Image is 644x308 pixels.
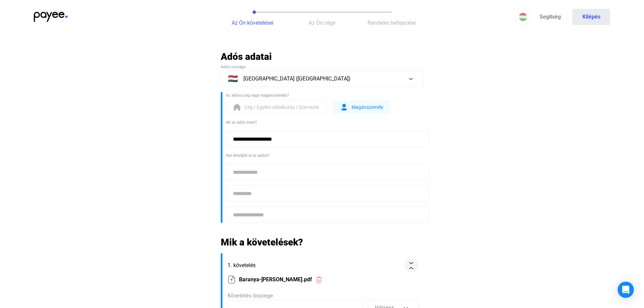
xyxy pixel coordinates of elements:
div: Open Intercom Messenger [618,282,634,298]
span: Rendelés befejezése [367,20,416,26]
div: Mi az adós neve? [226,119,424,126]
img: HU [519,13,527,21]
button: form-orgCég / Egyéni vállalkozás / Szervezet [226,100,326,114]
a: Segítség [531,9,569,25]
div: Hol érhetjük el az adóst? [226,152,424,159]
div: Az adósa cég vagy magánszemély? [226,92,424,99]
img: form-org [233,103,241,111]
img: collapse [408,262,415,269]
h2: Adós adatai [221,51,424,63]
button: collapse [404,258,419,273]
span: Követelés összege [228,292,273,299]
button: form-indMagánszemély [333,100,390,114]
span: [GEOGRAPHIC_DATA] ([GEOGRAPHIC_DATA]) [243,75,351,83]
span: Baranya-[PERSON_NAME].pdf [239,276,312,284]
img: upload-paper [228,276,236,284]
img: form-ind [340,103,348,111]
button: Kilépés [572,9,610,25]
span: Az Ön követelései [232,20,273,26]
span: Az Ön cége [309,20,335,26]
button: trash-red [312,273,326,287]
button: 🇭🇺[GEOGRAPHIC_DATA] ([GEOGRAPHIC_DATA]) [221,71,424,87]
h2: Mik a követelések? [221,236,424,248]
span: Magánszemély [352,103,383,111]
button: HU [515,9,531,25]
span: Adós országa [221,65,245,69]
span: 🇭🇺 [228,75,238,83]
span: 1. követelés [228,261,402,269]
img: payee-logo [34,12,68,22]
img: trash-red [315,276,323,283]
span: Cég / Egyéni vállalkozás / Szervezet [244,103,319,111]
